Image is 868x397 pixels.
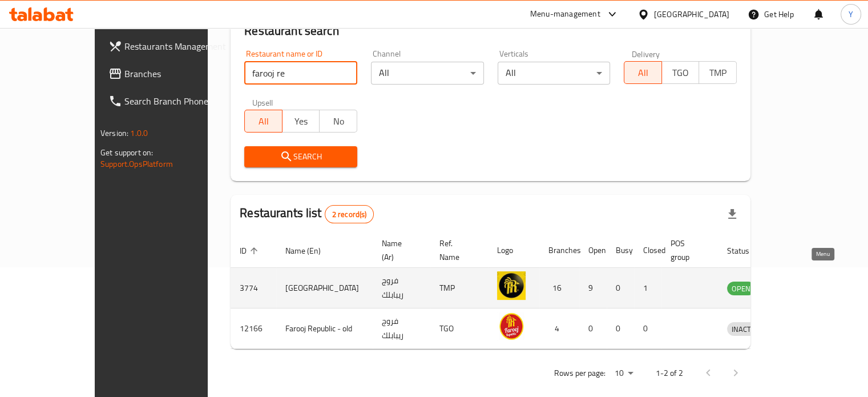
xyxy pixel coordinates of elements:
[654,8,729,21] div: [GEOGRAPHIC_DATA]
[325,209,374,220] span: 2 record(s)
[634,308,661,349] td: 0
[607,233,634,268] th: Busy
[849,8,853,21] span: Y
[100,126,128,141] span: Version:
[382,236,417,264] span: Name (Ar)
[244,22,737,39] h2: Restaurant search
[124,67,231,81] span: Branches
[430,308,488,349] td: TGO
[634,268,661,308] td: 1
[727,244,764,258] span: Status
[579,308,607,349] td: 0
[371,62,484,85] div: All
[282,110,320,133] button: Yes
[276,268,373,308] td: [GEOGRAPHIC_DATA]
[319,110,357,133] button: No
[244,146,357,167] button: Search
[373,308,430,349] td: فروج ريبابلك
[727,322,766,336] div: INACTIVE
[539,308,579,349] td: 4
[276,308,373,349] td: Farooj Republic - old
[99,60,240,87] a: Branches
[130,126,148,141] span: 1.0.0
[656,366,683,380] p: 1-2 of 2
[240,244,261,258] span: ID
[249,113,278,130] span: All
[634,233,661,268] th: Closed
[607,308,634,349] td: 0
[488,233,539,268] th: Logo
[607,268,634,308] td: 0
[373,268,430,308] td: فروج ريبابلك
[498,62,611,85] div: All
[231,233,819,349] table: enhanced table
[610,365,637,382] div: Rows per page:
[244,110,282,133] button: All
[497,271,526,300] img: Farooj Republic
[285,244,336,258] span: Name (En)
[579,268,607,308] td: 9
[287,113,316,130] span: Yes
[539,268,579,308] td: 16
[632,50,660,58] label: Delivery
[100,145,153,160] span: Get support on:
[699,61,737,84] button: TMP
[624,61,662,84] button: All
[124,39,231,53] span: Restaurants Management
[240,204,374,223] h2: Restaurants list
[244,62,357,85] input: Search for restaurant name or ID..
[325,205,374,223] div: Total records count
[718,200,746,228] div: Export file
[554,366,605,380] p: Rows per page:
[704,65,732,81] span: TMP
[661,61,700,84] button: TGO
[629,65,657,81] span: All
[253,150,348,164] span: Search
[430,268,488,308] td: TMP
[124,94,231,108] span: Search Branch Phone
[99,87,240,115] a: Search Branch Phone
[671,236,704,264] span: POS group
[231,268,276,308] td: 3774
[231,308,276,349] td: 12166
[727,282,755,295] span: OPEN
[439,236,474,264] span: Ref. Name
[727,323,766,336] span: INACTIVE
[727,282,755,295] div: OPEN
[539,233,579,268] th: Branches
[100,157,173,171] a: Support.OpsPlatform
[530,7,600,21] div: Menu-management
[99,33,240,60] a: Restaurants Management
[579,233,607,268] th: Open
[497,312,526,340] img: Farooj Republic - old
[252,98,273,106] label: Upsell
[667,65,695,81] span: TGO
[324,113,353,130] span: No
